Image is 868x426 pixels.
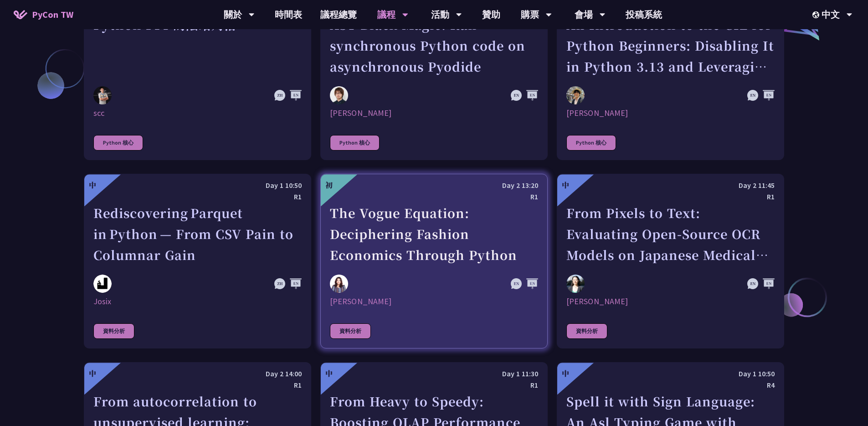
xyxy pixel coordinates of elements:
[562,180,569,191] div: 中
[330,86,348,104] img: Yuichiro Tachibana
[330,108,538,119] div: [PERSON_NAME]
[330,323,371,339] div: 資料分析
[566,191,775,203] div: R1
[330,191,538,203] div: R1
[330,180,538,191] div: Day 2 13:20
[93,14,302,77] div: Python FFI 的陰暗角落
[93,275,112,293] img: Josix
[562,368,569,379] div: 中
[566,368,775,379] div: Day 1 10:50
[93,323,134,339] div: 資料分析
[93,86,112,104] img: scc
[320,174,548,348] a: 初 Day 2 13:20 R1 The Vogue Equation: Deciphering Fashion Economics Through Python Chantal Pino [P...
[566,275,585,293] img: Bing Wang
[566,323,607,339] div: 資料分析
[325,180,333,191] div: 初
[32,8,73,21] span: PyCon TW
[566,14,775,77] div: An Introduction to the GIL for Python Beginners: Disabling It in Python 3.13 and Leveraging Concu...
[566,296,775,307] div: [PERSON_NAME]
[93,180,302,191] div: Day 1 10:50
[330,275,348,293] img: Chantal Pino
[93,135,143,151] div: Python 核心
[93,379,302,391] div: R1
[566,203,775,265] div: From Pixels to Text: Evaluating Open-Source OCR Models on Japanese Medical Documents
[93,296,302,307] div: Josix
[330,379,538,391] div: R1
[84,174,311,348] a: 中 Day 1 10:50 R1 Rediscovering Parquet in Python — From CSV Pain to Columnar Gain Josix Josix 資料分析
[812,11,822,18] img: Locale Icon
[93,108,302,119] div: scc
[89,180,96,191] div: 中
[330,368,538,379] div: Day 1 11:30
[566,135,616,151] div: Python 核心
[566,379,775,391] div: R4
[5,3,82,26] a: PyCon TW
[14,10,27,19] img: Home icon of PyCon TW 2025
[93,203,302,265] div: Rediscovering Parquet in Python — From CSV Pain to Columnar Gain
[325,368,333,379] div: 中
[89,368,96,379] div: 中
[330,203,538,265] div: The Vogue Equation: Deciphering Fashion Economics Through Python
[557,174,784,348] a: 中 Day 2 11:45 R1 From Pixels to Text: Evaluating Open-Source OCR Models on Japanese Medical Docum...
[93,368,302,379] div: Day 2 14:00
[566,86,585,104] img: Yu Saito
[330,296,538,307] div: [PERSON_NAME]
[566,108,775,119] div: [PERSON_NAME]
[330,14,538,77] div: AST Black Magic: Run synchronous Python code on asynchronous Pyodide
[93,191,302,203] div: R1
[566,180,775,191] div: Day 2 11:45
[330,135,380,151] div: Python 核心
